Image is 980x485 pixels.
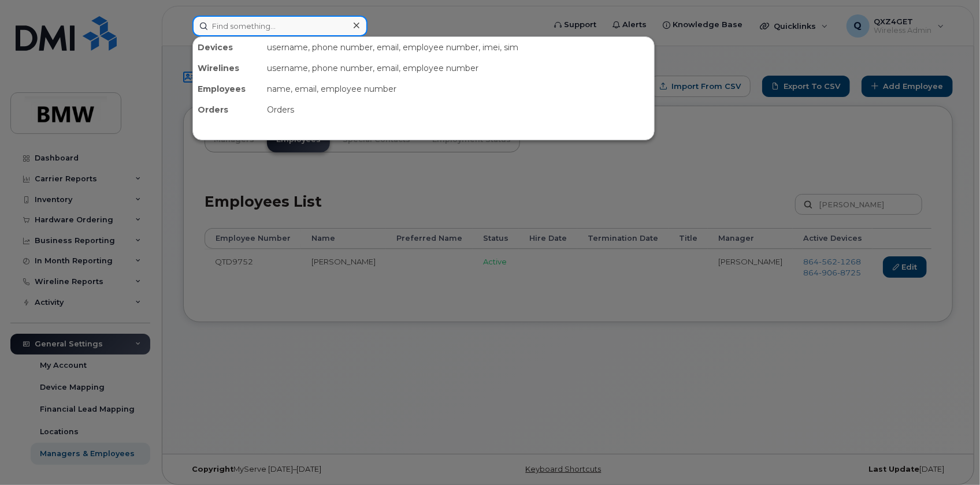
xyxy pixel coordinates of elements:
[193,99,262,120] div: Orders
[930,435,971,476] iframe: Messenger Launcher
[193,37,262,58] div: Devices
[262,99,654,120] div: Orders
[262,37,654,58] div: username, phone number, email, employee number, imei, sim
[193,58,262,79] div: Wirelines
[193,79,262,99] div: Employees
[262,79,654,99] div: name, email, employee number
[262,58,654,79] div: username, phone number, email, employee number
